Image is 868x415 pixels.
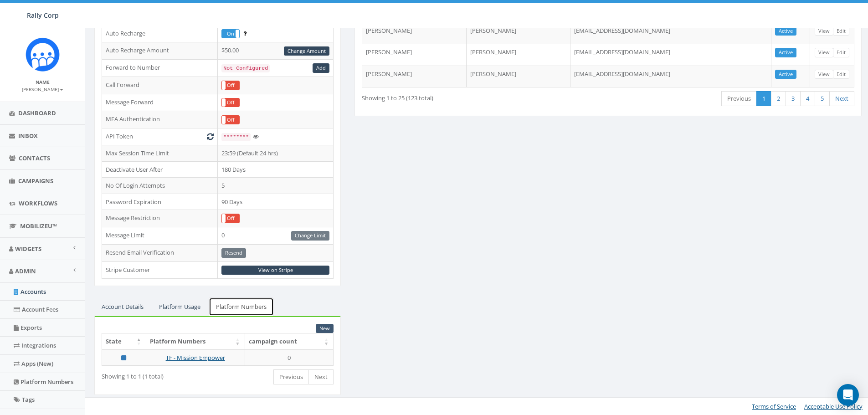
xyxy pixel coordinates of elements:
[221,98,240,108] div: OnOff
[102,128,218,145] td: API Token
[362,44,466,66] td: [PERSON_NAME]
[245,349,334,366] td: 0
[570,66,771,87] td: [EMAIL_ADDRESS][DOMAIN_NAME]
[721,91,757,106] a: Previous
[313,63,329,73] a: Add
[308,369,334,384] a: Next
[102,94,218,111] td: Message Forward
[775,26,796,36] a: Active
[756,91,771,106] a: 1
[18,132,38,140] span: Inbox
[19,199,57,207] span: Workflows
[36,79,50,85] small: Name
[94,297,151,316] a: Account Details
[102,210,218,227] td: Message Restriction
[27,11,59,20] span: Rally Corp
[218,161,334,178] td: 180 Days
[207,133,214,139] i: Generate New Token
[786,91,801,106] a: 3
[243,29,247,37] span: Enable to prevent campaign failure.
[221,29,240,39] div: OnOff
[102,145,218,161] td: Max Session Time Limit
[467,22,570,44] td: [PERSON_NAME]
[362,66,466,87] td: [PERSON_NAME]
[166,354,225,362] a: TF - Mission Empower
[102,227,218,244] td: Message Limit
[833,48,849,57] a: Edit
[102,111,218,128] td: MFA Authentication
[221,64,270,72] code: Not Configured
[218,194,334,210] td: 90 Days
[837,384,859,406] div: Open Intercom Messenger
[815,26,833,36] a: View
[218,145,334,161] td: 23:59 (Default 24 hrs)
[22,86,63,92] small: [PERSON_NAME]
[222,81,239,90] label: Off
[245,333,334,349] th: campaign count: activate to sort column ascending
[273,369,309,384] a: Previous
[221,266,329,275] a: View on Stripe
[815,70,833,79] a: View
[218,42,334,60] td: $50.00
[362,22,466,44] td: [PERSON_NAME]
[20,222,57,230] span: MobilizeU™
[570,22,771,44] td: [EMAIL_ADDRESS][DOMAIN_NAME]
[775,70,796,79] a: Active
[102,60,218,77] td: Forward to Number
[222,98,239,107] label: Off
[222,116,239,124] label: Off
[102,42,218,60] td: Auto Recharge Amount
[800,91,815,106] a: 4
[833,26,849,36] a: Edit
[222,30,239,38] label: On
[22,85,63,93] a: [PERSON_NAME]
[284,46,329,56] a: Change Amount
[815,91,830,106] a: 5
[209,297,274,316] a: Platform Numbers
[833,70,849,79] a: Edit
[815,48,833,57] a: View
[18,109,56,117] span: Dashboard
[221,81,240,90] div: OnOff
[102,178,218,194] td: No Of Login Attempts
[570,44,771,66] td: [EMAIL_ADDRESS][DOMAIN_NAME]
[102,333,146,349] th: State: activate to sort column descending
[771,91,786,106] a: 2
[102,161,218,178] td: Deactivate User After
[146,333,245,349] th: Platform Numbers: activate to sort column ascending
[218,178,334,194] td: 5
[152,297,208,316] a: Platform Usage
[102,25,218,42] td: Auto Recharge
[26,37,60,72] img: Icon_1.png
[15,267,36,275] span: Admin
[102,261,218,279] td: Stripe Customer
[362,90,559,102] div: Showing 1 to 25 (123 total)
[102,244,218,261] td: Resend Email Verification
[221,214,240,223] div: OnOff
[221,115,240,125] div: OnOff
[222,214,239,223] label: Off
[316,324,334,333] a: New
[218,227,334,244] td: 0
[829,91,854,106] a: Next
[15,245,41,253] span: Widgets
[467,66,570,87] td: [PERSON_NAME]
[102,194,218,210] td: Password Expiration
[804,402,863,410] a: Acceptable Use Policy
[18,177,53,185] span: Campaigns
[752,402,796,410] a: Terms of Service
[19,154,50,162] span: Contacts
[102,369,190,381] div: Showing 1 to 1 (1 total)
[775,48,796,57] a: Active
[467,44,570,66] td: [PERSON_NAME]
[102,77,218,94] td: Call Forward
